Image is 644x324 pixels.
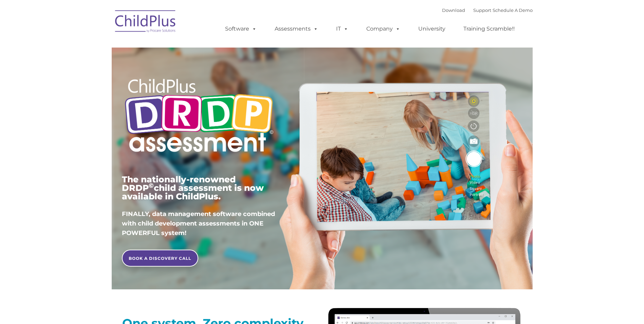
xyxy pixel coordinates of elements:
[112,5,180,39] img: ChildPlus by Procare Solutions
[122,174,264,201] span: The nationally-renowned DRDP child assessment is now available in ChildPlus.
[122,70,276,163] img: Copyright - DRDP Logo Light
[442,7,533,13] font: |
[218,22,263,36] a: Software
[149,182,154,190] sup: ©
[442,7,465,13] a: Download
[122,210,275,237] span: FINALLY, data management software combined with child development assessments in ONE POWERFUL sys...
[329,22,355,36] a: IT
[493,7,533,13] a: Schedule A Demo
[268,22,325,36] a: Assessments
[411,22,452,36] a: University
[457,22,521,36] a: Training Scramble!!
[360,22,407,36] a: Company
[122,250,198,267] a: BOOK A DISCOVERY CALL
[473,7,491,13] a: Support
